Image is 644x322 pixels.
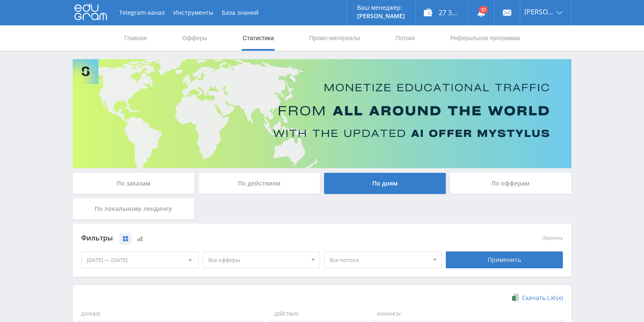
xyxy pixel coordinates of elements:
[542,235,563,241] button: сбросить
[81,232,442,245] div: Фильтры
[77,307,264,322] span: Данные:
[181,25,208,51] a: Офферы
[330,252,428,268] span: Все потоки
[123,25,147,51] a: Главная
[268,307,366,322] span: Действия:
[357,4,405,11] p: Ваш менеджер:
[395,25,416,51] a: Потоки
[522,295,563,301] span: Скачать (.xlsx)
[446,251,563,268] div: Применить
[524,8,554,15] span: [PERSON_NAME]
[512,293,519,302] img: xlsx
[73,59,571,168] img: Banner
[324,173,446,194] div: По дням
[512,294,563,302] a: Скачать (.xlsx)
[371,307,565,322] span: Финансы:
[73,173,194,194] div: По заказам
[199,173,320,194] div: По действиям
[73,198,194,219] div: По локальному лендингу
[308,25,361,51] a: Промо-материалы
[242,25,275,51] a: Статистика
[449,25,521,51] a: Реферальная программа
[82,252,198,268] div: [DATE] — [DATE]
[208,252,307,268] span: Все офферы
[357,13,405,19] p: [PERSON_NAME]
[450,173,572,194] div: По офферам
